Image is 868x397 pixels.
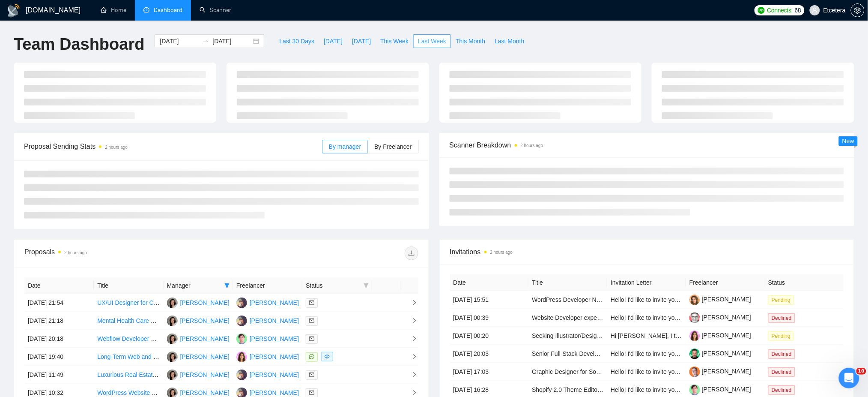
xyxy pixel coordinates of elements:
[418,36,446,46] span: Last Week
[309,372,314,377] span: mail
[450,309,529,327] td: [DATE] 00:39
[94,348,163,366] td: Long-Term Web and Graphic Designer (WordPress and Shopify)
[380,36,409,46] span: This Week
[24,348,94,366] td: [DATE] 19:40
[236,389,299,396] a: PS[PERSON_NAME]
[528,327,607,345] td: Seeking Illustrator/Designer for Custom Website Graphics (HR/Healthcare SaaS)
[686,274,765,291] th: Freelancer
[768,332,797,339] a: Pending
[405,372,418,378] span: right
[160,36,199,46] input: Start date
[528,274,607,291] th: Title
[97,317,265,324] a: Mental Health Care Website Redesign - Web Designer Needed
[236,317,299,324] a: PS[PERSON_NAME]
[532,386,625,393] a: Shopify 2.0 Theme Editor/Designer
[528,309,607,327] td: Website Developer expert with AI Tools - Consultant to help setup custom AI Dev Workflow
[689,313,700,323] img: c1Ztns_PlkZmqQg2hxOAB3KrB-2UgfwRbY9QtdsXzD6WB0y9zWT7FvJ0kmaoDkT9r3
[689,367,700,377] img: c1uQAp2P99HDXYUFkeHKoeFwhe7Elps9CCLFLliUPMTetWuUr07oTfKPrUlrsnlI0k
[689,295,700,305] img: c1b9JySzac4x4dgsEyqnJHkcyMhtwYhRX20trAqcVMGYnIMrxZHAKhfppX9twvsE1T
[319,34,347,48] button: [DATE]
[768,367,795,377] span: Declined
[374,143,412,150] span: By Freelancer
[180,334,230,343] div: [PERSON_NAME]
[689,368,751,375] a: [PERSON_NAME]
[405,390,418,396] span: right
[212,36,251,46] input: End date
[450,247,844,257] span: Invitations
[97,353,268,360] a: Long-Term Web and Graphic Designer (WordPress and Shopify)
[202,38,209,45] span: swap-right
[250,298,299,307] div: [PERSON_NAME]
[250,370,299,379] div: [PERSON_NAME]
[450,327,529,345] td: [DATE] 00:20
[167,389,230,396] a: TT[PERSON_NAME]
[279,36,314,46] span: Last 30 Days
[24,312,94,330] td: [DATE] 21:18
[24,330,94,348] td: [DATE] 20:18
[250,316,299,325] div: [PERSON_NAME]
[364,283,369,288] span: filter
[528,345,607,363] td: Senior Full-Stack Developer for MERN and Web3 Integration
[851,7,864,14] span: setting
[180,370,230,379] div: [PERSON_NAME]
[167,316,178,326] img: TT
[154,6,182,14] span: Dashboard
[309,336,314,341] span: mail
[250,334,299,343] div: [PERSON_NAME]
[532,314,772,321] a: Website Developer expert with AI Tools - Consultant to help setup custom AI Dev Workflow
[768,350,799,357] a: Declined
[450,363,529,381] td: [DATE] 17:03
[306,281,360,290] span: Status
[856,368,866,375] span: 10
[490,250,513,255] time: 2 hours ago
[309,354,314,359] span: message
[768,313,795,323] span: Declined
[768,296,797,303] a: Pending
[528,291,607,309] td: WordPress Developer Needed to Complete Custom WooCommerce Theme
[362,279,370,292] span: filter
[689,386,751,393] a: [PERSON_NAME]
[532,296,733,303] a: WordPress Developer Needed to Complete Custom WooCommerce Theme
[167,371,230,378] a: TT[PERSON_NAME]
[689,296,751,303] a: [PERSON_NAME]
[842,138,854,144] span: New
[451,34,490,48] button: This Month
[450,274,529,291] th: Date
[236,371,299,378] a: PS[PERSON_NAME]
[765,274,844,291] th: Status
[413,34,451,48] button: Last Week
[64,250,87,255] time: 2 hours ago
[236,316,247,326] img: PS
[450,291,529,309] td: [DATE] 15:51
[689,332,751,339] a: [PERSON_NAME]
[532,368,651,375] a: Graphic Designer for Social Media Marketing
[233,277,302,294] th: Freelancer
[236,353,299,360] a: PD[PERSON_NAME]
[223,279,231,292] span: filter
[689,314,751,321] span: [PERSON_NAME]
[325,354,330,359] span: eye
[329,143,361,150] span: By manager
[768,368,799,375] a: Declined
[607,274,686,291] th: Invitation Letter
[236,299,299,306] a: PS[PERSON_NAME]
[236,370,247,380] img: PS
[97,335,251,342] a: Webflow Developer – Pixel-Perfect Figma Implementation
[24,366,94,384] td: [DATE] 11:49
[94,294,163,312] td: UX/UI Designer for Curriculum Platform
[236,335,299,342] a: DM[PERSON_NAME]
[405,336,418,342] span: right
[105,145,128,150] time: 2 hours ago
[167,299,230,306] a: TT[PERSON_NAME]
[309,318,314,323] span: mail
[768,295,794,305] span: Pending
[532,350,693,357] a: Senior Full-Stack Developer for MERN and Web3 Integration
[495,36,524,46] span: Last Month
[180,352,230,361] div: [PERSON_NAME]
[405,318,418,324] span: right
[376,34,413,48] button: This Week
[689,385,700,395] img: c1WxvaZJbEkjYskB_NLkd46d563zNhCYqpob2QYOt_ABmdev5F_TzxK5jj4umUDMAG
[347,34,376,48] button: [DATE]
[768,331,794,341] span: Pending
[456,36,485,46] span: This Month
